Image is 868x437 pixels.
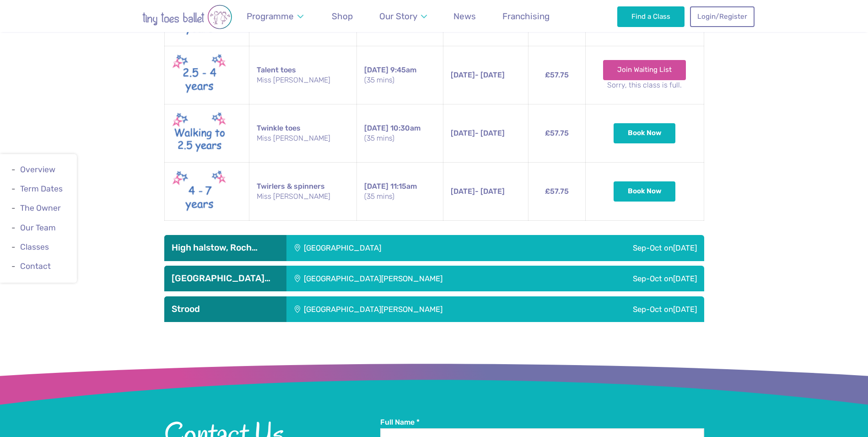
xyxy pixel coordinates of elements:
[172,242,279,253] h3: High halstow, Roch…
[523,235,704,261] div: Sep-Oct on
[451,71,505,79] span: - [DATE]
[364,75,436,85] small: (35 mins)
[172,273,279,284] h3: [GEOGRAPHIC_DATA]…
[332,11,353,22] span: Shop
[172,168,227,215] img: Twirlers & Spinners New (May 2025)
[247,11,294,22] span: Programme
[451,71,475,79] span: [DATE]
[673,243,697,252] span: [DATE]
[356,46,443,104] td: 9:45am
[243,5,308,27] a: Programme
[286,266,568,291] div: [GEOGRAPHIC_DATA][PERSON_NAME]
[172,110,227,157] img: Walking to Twinkle New (May 2025)
[364,66,388,74] span: [DATE]
[379,11,417,22] span: Our Story
[20,165,55,174] a: Overview
[328,5,357,27] a: Shop
[498,5,554,27] a: Franchising
[364,182,388,191] span: [DATE]
[593,80,696,90] small: Sorry, this class is full.
[286,235,523,261] div: [GEOGRAPHIC_DATA]
[528,162,585,220] td: £57.75
[20,204,61,213] a: The Owner
[375,5,431,27] a: Our Story
[451,187,475,196] span: [DATE]
[249,162,356,220] td: Twirlers & spinners
[286,296,568,322] div: [GEOGRAPHIC_DATA][PERSON_NAME]
[528,104,585,162] td: £57.75
[364,124,388,132] span: [DATE]
[502,11,550,22] span: Franchising
[249,104,356,162] td: Twinkle toes
[568,266,704,291] div: Sep-Oct on
[614,123,676,143] button: Book Now
[257,75,349,85] small: Miss [PERSON_NAME]
[673,274,697,283] span: [DATE]
[364,191,436,202] small: (35 mins)
[690,6,754,27] a: Login/Register
[673,305,697,314] span: [DATE]
[114,5,260,29] img: tiny toes ballet
[528,46,585,104] td: £57.75
[449,5,480,27] a: News
[603,60,686,80] a: Join Waiting List
[172,52,227,98] img: Talent toes New (May 2025)
[568,296,704,322] div: Sep-Oct on
[451,187,505,196] span: - [DATE]
[617,6,685,27] a: Find a Class
[451,129,505,137] span: - [DATE]
[172,304,279,315] h3: Strood
[356,104,443,162] td: 10:30am
[20,242,49,251] a: Classes
[257,191,349,202] small: Miss [PERSON_NAME]
[356,162,443,220] td: 11:15am
[453,11,476,22] span: News
[451,129,475,137] span: [DATE]
[249,46,356,104] td: Talent toes
[20,184,63,193] a: Term Dates
[380,417,704,427] label: Full Name *
[257,133,349,143] small: Miss [PERSON_NAME]
[614,181,676,202] button: Book Now
[20,223,56,232] a: Our Team
[20,262,51,271] a: Contact
[364,133,436,143] small: (35 mins)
